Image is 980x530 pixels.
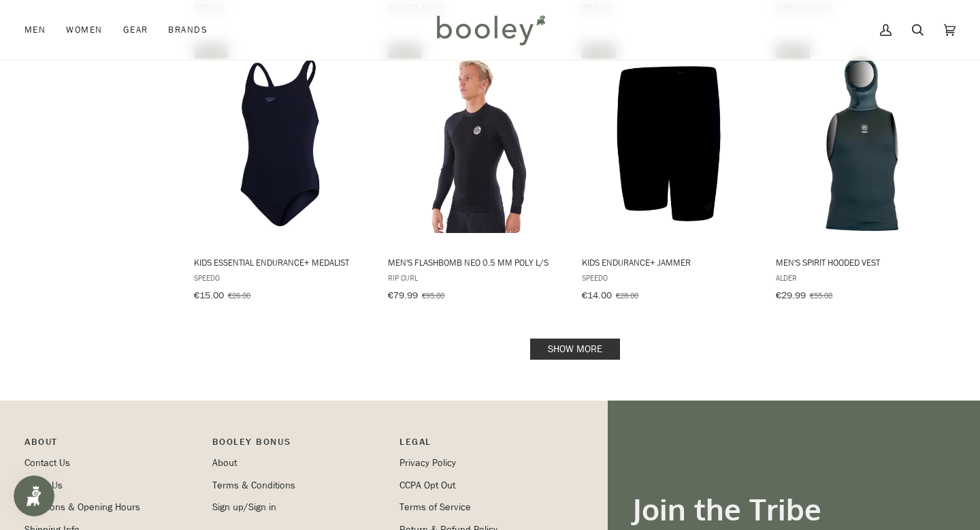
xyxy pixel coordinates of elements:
a: Show more [530,339,620,360]
img: Speedo Kids Essential Endurance+ Medalist Navy - Booley Galway [192,54,370,233]
a: Locations & Opening Hours [24,501,140,514]
span: €15.00 [194,289,224,302]
span: €28.00 [616,290,638,301]
span: Kids Essential Endurance+ Medalist [194,256,368,268]
a: Terms & Conditions [212,479,295,492]
span: Men's FlashBomb Neo 0.5 mm Poly L/S [388,256,562,268]
iframe: Button to open loyalty program pop-up [14,476,54,516]
img: Speedo Kids Endurance+ Jammer Black - Booley Galway [580,54,758,233]
span: €55.00 [810,290,832,301]
span: Men [24,23,46,37]
a: Men's Spirit Hooded Vest [774,42,952,306]
p: Pipeline_Footer Main [24,435,199,456]
a: Sign up/Sign in [212,501,276,514]
a: CCPA Opt Out [399,479,455,492]
a: Terms of Service [399,501,471,514]
a: Privacy Policy [399,456,456,469]
img: Rip Curl Men's FlashBomb Neo 0.5mm Poly Long Sleeve Black - Booley Galway [386,54,564,233]
a: Men's FlashBomb Neo 0.5 mm Poly L/S [386,42,564,306]
span: Kids Endurance+ Jammer [582,256,756,268]
span: Alder [776,272,950,283]
a: Kids Endurance+ Jammer [580,42,758,306]
span: Rip Curl [388,272,562,283]
span: €95.00 [422,290,444,301]
img: Alder Men's Spirit Hooded Vest Black - Booley Galway [774,54,952,233]
span: Gear [123,23,148,37]
div: Pagination [194,343,955,356]
img: Booley [431,10,550,50]
span: €26.00 [228,290,250,301]
span: Speedo [194,272,368,283]
a: Contact Us [24,456,70,469]
span: Men's Spirit Hooded Vest [776,256,950,268]
span: €79.99 [388,289,418,302]
span: Speedo [582,272,756,283]
span: Brands [168,23,208,37]
a: About [212,456,237,469]
p: Booley Bonus [212,435,387,456]
span: €14.00 [582,289,612,302]
a: Kids Essential Endurance+ Medalist [192,42,370,306]
p: Pipeline_Footer Sub [399,435,574,456]
span: €29.99 [776,289,806,302]
h3: Join the Tribe [632,490,955,528]
span: Women [66,23,102,37]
